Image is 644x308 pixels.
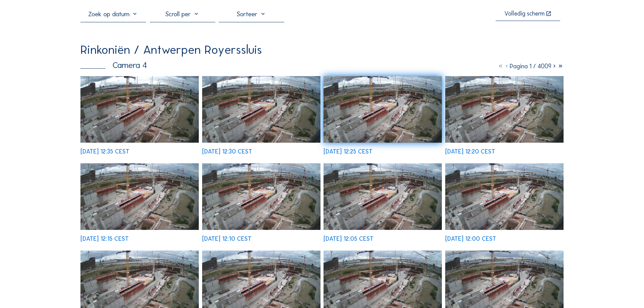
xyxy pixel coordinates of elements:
[445,76,564,143] img: image_52729064
[510,63,551,70] span: Pagina 1 / 4009
[202,76,320,143] img: image_52729380
[504,11,545,17] div: Volledig scherm
[202,149,252,155] div: [DATE] 12:30 CEST
[445,236,496,242] div: [DATE] 12:00 CEST
[80,44,262,56] div: Rinkoniën / Antwerpen Royerssluis
[324,236,374,242] div: [DATE] 12:05 CEST
[80,149,129,155] div: [DATE] 12:35 CEST
[202,163,320,230] img: image_52728823
[80,10,146,18] input: Zoek op datum 󰅀
[324,163,442,230] img: image_52728674
[80,236,129,242] div: [DATE] 12:15 CEST
[324,149,373,155] div: [DATE] 12:25 CEST
[445,149,495,155] div: [DATE] 12:20 CEST
[324,76,442,143] img: image_52729225
[202,236,252,242] div: [DATE] 12:10 CEST
[445,163,564,230] img: image_52728524
[80,61,147,70] div: Camera 4
[80,163,199,230] img: image_52728912
[80,76,199,143] img: image_52729456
